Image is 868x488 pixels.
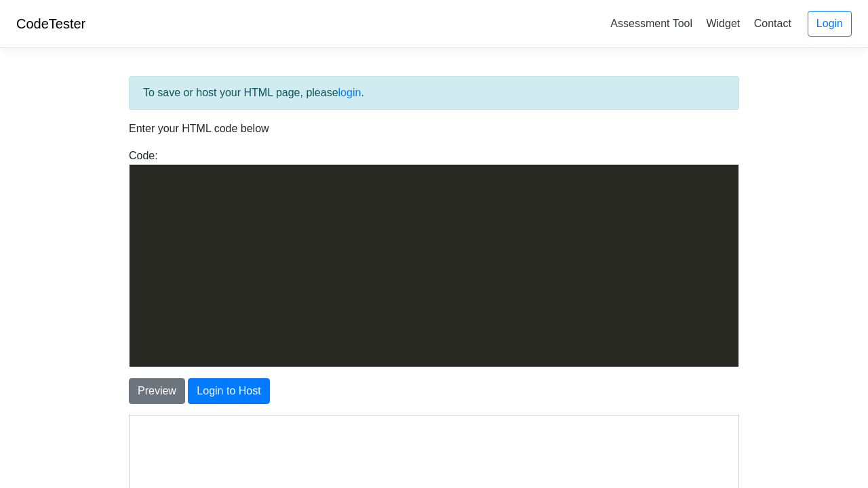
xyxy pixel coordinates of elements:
a: Widget [701,12,745,35]
a: Contact [749,12,797,35]
button: Login to Host [188,378,269,404]
a: CodeTester [16,16,85,31]
button: Preview [129,378,185,404]
div: Code: [119,148,749,367]
p: Enter your HTML code below [129,121,739,137]
a: Login [808,11,852,37]
a: Assessment Tool [605,12,698,35]
a: login [338,87,361,98]
div: To save or host your HTML page, please . [129,76,739,110]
